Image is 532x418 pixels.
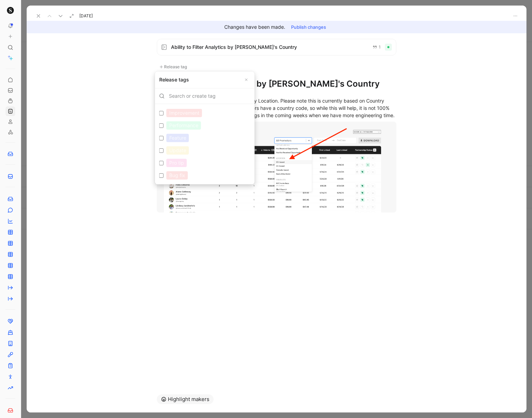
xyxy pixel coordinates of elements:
input: Performance [159,123,164,128]
div: Performance [166,121,201,130]
span: Release tags [159,76,189,84]
div: Pro tip [166,159,187,167]
div: Improvement [166,109,202,117]
input: Feature [159,136,164,140]
input: Search or create tag [165,93,251,99]
input: Improvement [159,111,164,115]
div: Feature [166,134,189,142]
div: Bug fix [166,171,188,180]
input: Update [159,148,164,153]
input: Bug fix [159,173,164,178]
input: Pro tip [159,161,164,165]
div: Update [166,146,189,155]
